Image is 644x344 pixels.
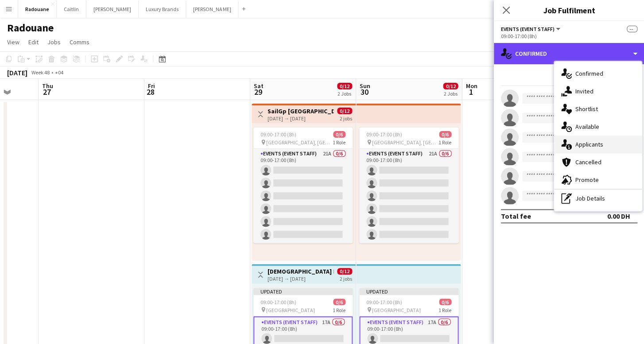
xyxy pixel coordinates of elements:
span: 09:00-17:00 (8h) [260,298,296,305]
div: Total fee [500,212,531,220]
span: 09:00-17:00 (8h) [366,298,402,305]
button: Radouane [18,0,57,18]
span: 0/12 [337,108,352,114]
span: Mon [466,82,477,90]
span: 0/6 [333,298,345,305]
h1: Radouane [7,21,54,35]
span: 1 Role [438,306,451,313]
span: Confirmed [575,70,603,77]
a: View [4,36,23,48]
div: Updated [253,288,353,295]
span: Jobs [47,38,61,46]
span: 28 [147,87,155,97]
span: 30 [358,87,370,97]
span: 0/6 [439,298,451,305]
span: 1 Role [333,139,345,146]
h3: Job Fulfilment [493,4,644,16]
h3: SailGp [GEOGRAPHIC_DATA] [268,107,334,115]
span: Promote [575,176,598,184]
span: Edit [28,38,39,46]
span: 0/12 [443,83,458,89]
span: Shortlist [575,105,597,113]
div: Updated [359,288,458,295]
a: Comms [66,36,93,48]
app-job-card: 09:00-17:00 (8h)0/6 [GEOGRAPHIC_DATA], [GEOGRAPHIC_DATA]1 RoleEvents (Event Staff)21A0/609:00-17:... [253,128,353,243]
a: Jobs [44,36,64,48]
span: [GEOGRAPHIC_DATA] [266,306,315,313]
span: [GEOGRAPHIC_DATA] [372,306,421,313]
span: 1 Role [333,306,345,313]
button: Caitlin [57,0,86,18]
app-card-role: Events (Event Staff)21A0/609:00-17:00 (8h) [253,149,353,243]
button: Luxury Brands [139,0,186,18]
span: Invited [575,87,593,95]
span: [GEOGRAPHIC_DATA], [GEOGRAPHIC_DATA] [266,139,333,146]
div: 2 jobs [340,114,352,122]
span: Events (Event Staff) [500,26,554,32]
span: View [7,38,19,46]
div: Job Details [554,189,641,207]
span: Available [575,123,599,131]
div: 2 jobs [340,274,352,282]
span: 27 [41,87,53,97]
span: Fri [148,82,155,90]
div: [DATE] → [DATE] [268,275,334,282]
span: Week 48 [29,69,51,76]
span: 0/12 [337,268,352,274]
div: 2 Jobs [443,90,458,97]
div: 0.00 DH [607,212,630,220]
div: +04 [55,69,63,76]
div: [DATE] → [DATE] [268,115,334,122]
div: 2 Jobs [338,90,352,97]
span: 1 [464,87,477,97]
span: Sun [360,82,370,90]
span: 0/12 [337,83,352,89]
span: -- [626,26,637,32]
span: Thu [42,82,53,90]
span: 0/6 [333,131,345,138]
span: [GEOGRAPHIC_DATA], [GEOGRAPHIC_DATA] [372,139,438,146]
h3: [DEMOGRAPHIC_DATA] ROLE | Sail GP | Giant Flags [268,267,334,275]
span: Cancelled [575,158,601,166]
div: [DATE] [7,68,27,77]
button: [PERSON_NAME] [186,0,238,18]
div: Confirmed [493,43,644,64]
span: Comms [70,38,89,46]
span: 29 [252,87,264,97]
span: Applicants [575,140,603,148]
span: 09:00-17:00 (8h) [366,131,402,138]
a: Edit [25,36,42,48]
button: [PERSON_NAME] [86,0,139,18]
span: 09:00-17:00 (8h) [260,131,296,138]
span: 0/6 [439,131,451,138]
span: 1 Role [438,139,451,146]
app-card-role: Events (Event Staff)21A0/609:00-17:00 (8h) [359,149,458,243]
button: Events (Event Staff) [500,26,561,32]
div: 09:00-17:00 (8h) [500,33,637,39]
span: Sat [254,82,264,90]
app-job-card: 09:00-17:00 (8h)0/6 [GEOGRAPHIC_DATA], [GEOGRAPHIC_DATA]1 RoleEvents (Event Staff)21A0/609:00-17:... [359,128,458,243]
